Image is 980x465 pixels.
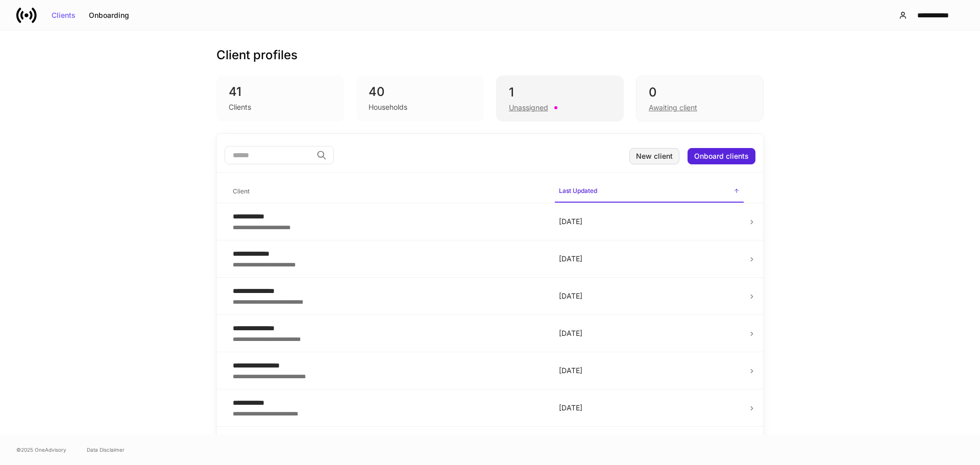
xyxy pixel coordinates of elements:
[369,84,472,100] div: 40
[629,148,679,164] button: New client
[694,153,749,160] div: Onboard clients
[229,84,332,100] div: 41
[216,47,298,63] h3: Client profiles
[636,153,673,160] div: New client
[555,181,744,203] span: Last Updated
[233,186,250,196] h6: Client
[688,148,755,164] button: Onboard clients
[559,403,740,413] p: [DATE]
[559,186,597,195] h6: Last Updated
[509,84,611,101] div: 1
[229,102,251,112] div: Clients
[45,7,82,23] button: Clients
[649,103,697,113] div: Awaiting client
[636,76,764,121] div: 0Awaiting client
[229,181,547,202] span: Client
[82,7,136,23] button: Onboarding
[87,446,125,454] a: Data Disclaimer
[559,365,740,376] p: [DATE]
[89,12,129,19] div: Onboarding
[559,254,740,264] p: [DATE]
[369,102,407,112] div: Households
[509,103,548,113] div: Unassigned
[559,216,740,227] p: [DATE]
[496,76,624,121] div: 1Unassigned
[52,12,76,19] div: Clients
[16,446,66,454] span: © 2025 OneAdvisory
[559,328,740,338] p: [DATE]
[559,291,740,301] p: [DATE]
[649,84,751,101] div: 0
